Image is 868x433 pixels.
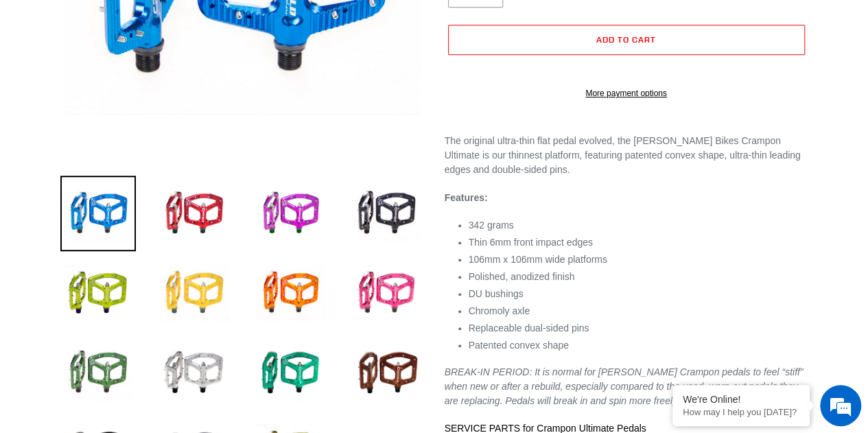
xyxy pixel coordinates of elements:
p: How may I help you today? [683,407,799,417]
li: Polished, anodized finish [469,270,808,284]
li: Chromoly axle [469,304,808,318]
img: Load image into Gallery viewer, Crampon Ultimate Pedals [253,176,328,251]
img: Load image into Gallery viewer, Crampon Ultimate Pedals [253,335,328,410]
img: Load image into Gallery viewer, Crampon Ultimate Pedals [156,335,232,410]
strong: Features: [445,192,488,203]
img: Load image into Gallery viewer, Crampon Ultimate Pedals [253,255,328,331]
img: Load image into Gallery viewer, Crampon Ultimate Pedals [349,335,424,410]
li: Thin 6mm front impact edges [469,235,808,250]
li: DU bushings [469,287,808,301]
li: Replaceable dual-sided pins [469,321,808,336]
img: Load image into Gallery viewer, Crampon Ultimate Pedals [156,255,232,331]
li: 342 grams [469,218,808,233]
p: The original ultra-thin flat pedal evolved, the [PERSON_NAME] Bikes Crampon Ultimate is our thinn... [445,134,808,177]
li: 106mm x 106mm wide platforms [469,253,808,267]
a: More payment options [448,87,805,100]
img: Load image into Gallery viewer, Crampon Ultimate Pedals [349,176,424,251]
img: Load image into Gallery viewer, Crampon Ultimate Pedals [156,176,232,251]
div: We're Online! [683,394,799,405]
img: Load image into Gallery viewer, Crampon Ultimate Pedals [60,255,136,331]
img: Load image into Gallery viewer, Crampon Ultimate Pedals [60,176,136,251]
span: Add to cart [596,34,656,45]
img: Load image into Gallery viewer, Crampon Ultimate Pedals [60,335,136,410]
em: BREAK-IN PERIOD: It is normal for [PERSON_NAME] Crampon pedals to feel “stiff” when new or after ... [445,366,804,406]
img: Load image into Gallery viewer, Crampon Ultimate Pedals [349,255,424,331]
span: Patented convex shape [469,340,569,351]
button: Add to cart [448,25,805,55]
